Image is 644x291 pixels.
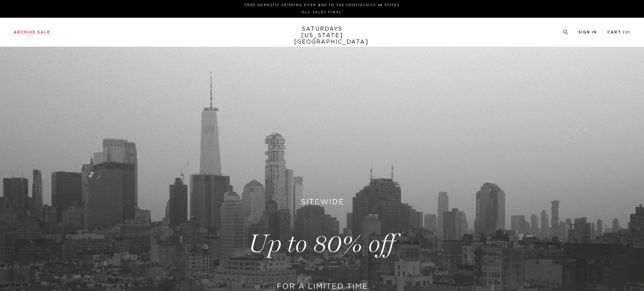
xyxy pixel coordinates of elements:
[578,30,597,34] a: Sign In
[625,31,628,34] small: 0
[607,30,630,34] a: Cart (0)
[294,26,350,45] a: SATURDAYS[US_STATE][GEOGRAPHIC_DATA]
[14,30,50,34] a: Archive Sale
[16,10,628,15] p: *ALL SALES FINAL*
[16,3,628,8] p: FREE DOMESTIC SHIPPING OVER $150 TO THE CONTIGUOUS 48 STATES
